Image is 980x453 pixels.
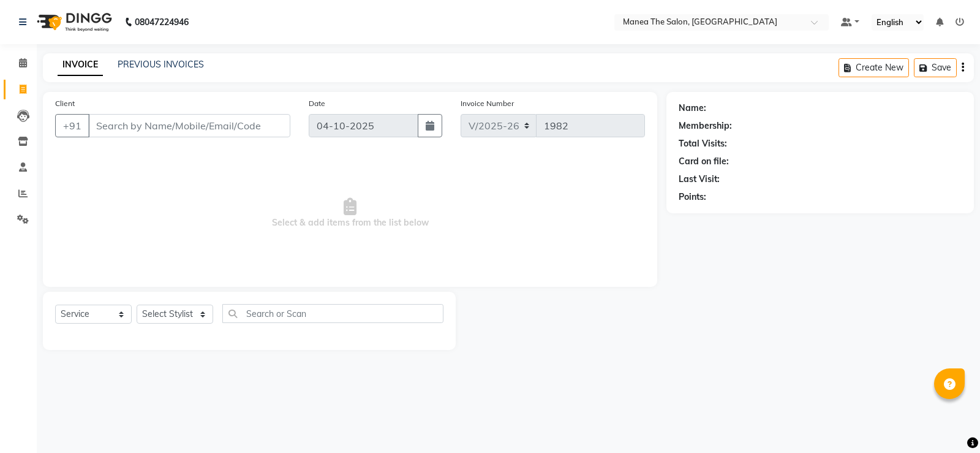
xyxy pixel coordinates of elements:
input: Search by Name/Mobile/Email/Code [88,114,290,137]
label: Invoice Number [461,98,514,109]
label: Client [55,98,75,109]
iframe: chat widget [929,404,968,441]
input: Search or Scan [222,304,443,323]
button: +91 [55,114,89,137]
div: Points: [679,191,706,204]
label: Date [309,98,325,109]
b: 08047224946 [135,5,189,39]
div: Card on file: [679,155,729,168]
div: Name: [679,102,706,115]
div: Last Visit: [679,173,720,186]
button: Create New [839,58,909,77]
a: INVOICE [58,54,103,76]
div: Total Visits: [679,137,727,150]
a: PREVIOUS INVOICES [118,59,204,70]
img: logo [31,5,115,39]
div: Membership: [679,120,732,132]
span: Select & add items from the list below [55,152,645,275]
button: Save [914,58,957,77]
